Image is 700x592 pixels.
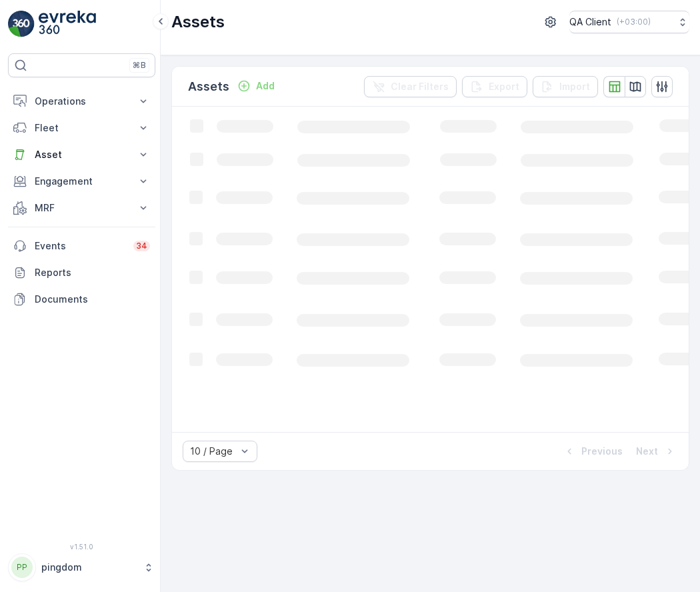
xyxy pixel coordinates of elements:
[489,80,519,93] p: Export
[232,78,280,94] button: Add
[35,266,150,279] p: Reports
[364,76,457,97] button: Clear Filters
[35,121,129,135] p: Fleet
[561,443,624,459] button: Previous
[8,553,155,581] button: PPpingdom
[8,141,155,168] button: Asset
[256,79,275,93] p: Add
[8,259,155,286] a: Reports
[171,11,225,33] p: Assets
[8,115,155,141] button: Fleet
[35,148,129,161] p: Asset
[35,201,129,215] p: MRF
[11,557,33,578] div: PP
[635,443,678,459] button: Next
[581,445,623,458] p: Previous
[462,76,527,97] button: Export
[188,77,229,96] p: Assets
[569,11,689,33] button: QA Client(+03:00)
[8,168,155,195] button: Engagement
[8,233,155,259] a: Events34
[569,15,611,29] p: QA Client
[617,17,651,27] p: ( +03:00 )
[35,95,129,108] p: Operations
[136,241,147,251] p: 34
[35,293,150,306] p: Documents
[636,445,658,458] p: Next
[8,88,155,115] button: Operations
[533,76,598,97] button: Import
[8,543,155,551] span: v 1.51.0
[8,11,35,37] img: logo
[8,286,155,313] a: Documents
[8,195,155,221] button: MRF
[133,60,146,71] p: ⌘B
[559,80,590,93] p: Import
[35,175,129,188] p: Engagement
[39,11,96,37] img: logo_light-DOdMpM7g.png
[35,239,125,253] p: Events
[41,561,137,574] p: pingdom
[391,80,449,93] p: Clear Filters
